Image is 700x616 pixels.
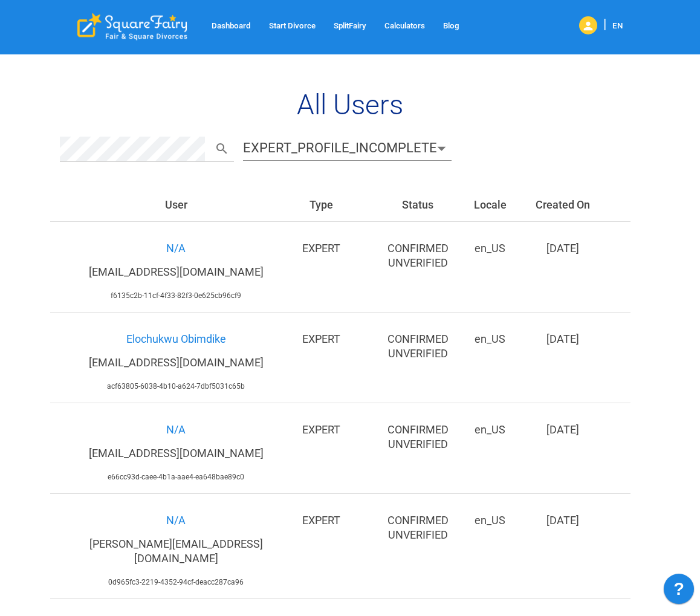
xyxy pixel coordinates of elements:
div: 0d965fc3-2219-4352-94cf-deacc287ca96 [84,575,268,589]
div: [DATE] [510,504,606,589]
div: EXPERT [268,413,365,484]
a: SplitFairy [325,19,375,33]
div: UNVERIFIED [374,437,461,452]
div: en_US [461,413,510,484]
div: CONFIRMED [365,504,461,589]
div: CONFIRMED [365,413,461,484]
div: en_US [461,322,510,394]
div: CONFIRMED [365,232,461,303]
a: N/A [166,423,186,436]
div: Created On [510,188,606,212]
div: UNVERIFIED [374,346,461,361]
div: Status [365,188,461,212]
div: EXPERT [268,322,365,394]
div: EXPERT [268,504,365,589]
a: Calculators [375,19,434,33]
a: Dashboard [203,19,260,33]
a: N/A [166,242,186,255]
div: Locale [461,188,510,212]
div: [PERSON_NAME][EMAIL_ADDRESS][DOMAIN_NAME] [84,537,268,566]
div: [DATE] [510,413,606,484]
a: N/A [166,514,186,527]
div: [EMAIL_ADDRESS][DOMAIN_NAME] [84,446,268,461]
div: CONFIRMED [365,322,461,394]
div: Type [268,188,365,212]
div: EN [612,18,623,33]
div: acf63805-6038-4b10-a624-7dbf5031c65b [84,379,268,394]
div: SquareFairy Logo [77,13,187,41]
iframe: JSD widget [658,568,700,616]
div: All Users [60,91,640,118]
div: User [74,188,268,212]
div: [DATE] [510,232,606,303]
div: [EMAIL_ADDRESS][DOMAIN_NAME] [84,355,268,370]
div: EXPERT_PROFILE_INCOMPLETE [243,136,452,161]
a: Blog [434,19,468,33]
a: Elochukwu Obimdike [126,332,226,345]
div: EXPERT [268,232,365,303]
a: Start Divorce [260,19,325,33]
div: UNVERIFIED [374,256,461,270]
span: | [597,16,612,31]
div: en_US [461,504,510,589]
div: [DATE] [510,322,606,394]
div: UNVERIFIED [374,528,461,542]
div: [EMAIL_ADDRESS][DOMAIN_NAME] [84,265,268,279]
div: en_US [461,232,510,303]
div: e66cc93d-caee-4b1a-aae4-ea648bae89c0 [84,470,268,484]
div: f6135c2b-11cf-4f33-82f3-0e625cb96cf9 [84,288,268,303]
